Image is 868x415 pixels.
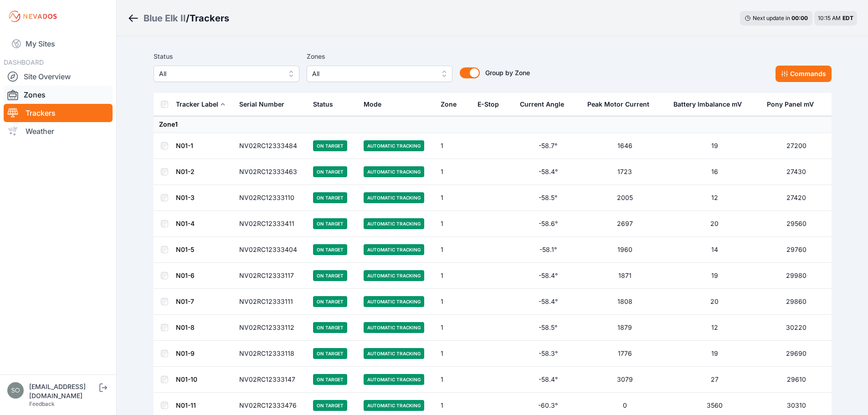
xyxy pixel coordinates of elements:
[313,100,333,109] div: Status
[582,315,668,341] td: 1879
[761,185,832,211] td: 27420
[4,67,113,86] a: Site Overview
[582,237,668,263] td: 1960
[154,116,832,133] td: Zone 1
[753,15,790,21] span: Next update in
[668,133,761,159] td: 19
[761,133,832,159] td: 27200
[435,289,472,315] td: 1
[668,211,761,237] td: 20
[776,66,832,82] button: Commands
[673,93,749,115] button: Battery Imbalance mV
[313,296,347,307] span: On Target
[668,367,761,393] td: 27
[761,211,832,237] td: 29560
[364,374,424,385] span: Automatic Tracking
[668,289,761,315] td: 20
[761,341,832,367] td: 29690
[364,270,424,281] span: Automatic Tracking
[364,348,424,359] span: Automatic Tracking
[364,322,424,333] span: Automatic Tracking
[128,6,229,30] nav: Breadcrumb
[234,159,308,185] td: NV02RC12333463
[514,367,581,393] td: -58.4°
[514,263,581,289] td: -58.4°
[186,12,190,25] span: /
[364,166,424,177] span: Automatic Tracking
[582,289,668,315] td: 1808
[307,51,452,62] label: Zones
[514,211,581,237] td: -58.6°
[234,133,308,159] td: NV02RC12333484
[668,185,761,211] td: 12
[582,133,668,159] td: 1646
[668,237,761,263] td: 14
[234,237,308,263] td: NV02RC12333404
[313,192,347,203] span: On Target
[176,194,195,201] a: N01-3
[441,93,464,115] button: Zone
[761,237,832,263] td: 29760
[7,382,24,399] img: solarae@invenergy.com
[435,367,472,393] td: 1
[4,58,44,66] span: DASHBOARD
[364,192,424,203] span: Automatic Tracking
[791,15,808,22] div: 00 : 00
[159,68,281,79] span: All
[364,93,389,115] button: Mode
[239,93,292,115] button: Serial Number
[176,93,226,115] button: Tracker Label
[520,93,571,115] button: Current Angle
[441,100,457,109] div: Zone
[668,341,761,367] td: 19
[307,66,452,82] button: All
[154,66,299,82] button: All
[29,400,55,407] a: Feedback
[478,100,499,109] div: E-Stop
[234,211,308,237] td: NV02RC12333411
[514,159,581,185] td: -58.4°
[435,211,472,237] td: 1
[313,218,347,229] span: On Target
[364,100,381,109] div: Mode
[234,341,308,367] td: NV02RC12333118
[842,15,853,21] span: EDT
[7,9,58,24] img: Nevados
[582,159,668,185] td: 1723
[767,93,821,115] button: Pony Panel mV
[176,142,193,149] a: N01-1
[176,246,194,253] a: N01-5
[234,315,308,341] td: NV02RC12333112
[176,297,194,305] a: N01-7
[761,315,832,341] td: 30220
[435,315,472,341] td: 1
[761,263,832,289] td: 29980
[435,159,472,185] td: 1
[582,341,668,367] td: 1776
[4,122,113,140] a: Weather
[176,100,218,109] div: Tracker Label
[4,86,113,104] a: Zones
[514,315,581,341] td: -58.5°
[668,159,761,185] td: 16
[582,211,668,237] td: 2697
[313,322,347,333] span: On Target
[435,341,472,367] td: 1
[485,69,530,77] span: Group by Zone
[313,400,347,411] span: On Target
[234,367,308,393] td: NV02RC12333147
[818,15,841,21] span: 10:15 AM
[234,263,308,289] td: NV02RC12333117
[29,382,98,400] div: [EMAIL_ADDRESS][DOMAIN_NAME]
[144,12,186,25] a: Blue Elk II
[668,263,761,289] td: 19
[668,315,761,341] td: 12
[514,133,581,159] td: -58.7°
[234,185,308,211] td: NV02RC12333110
[176,168,195,175] a: N01-2
[582,185,668,211] td: 2005
[761,289,832,315] td: 29860
[514,341,581,367] td: -58.3°
[673,100,742,109] div: Battery Imbalance mV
